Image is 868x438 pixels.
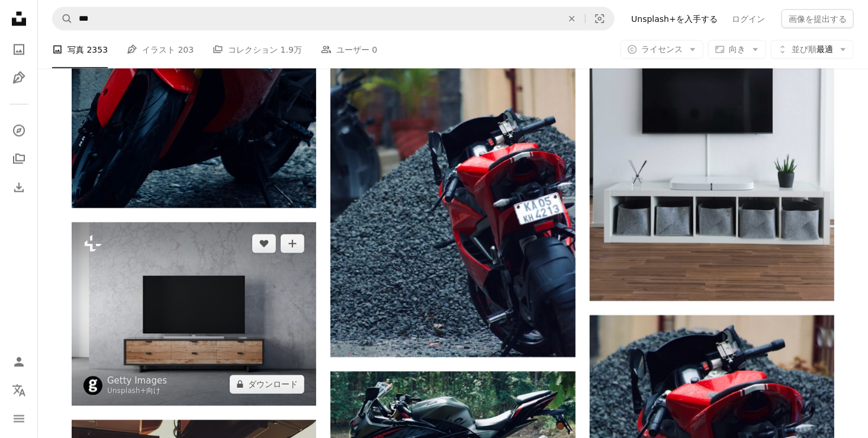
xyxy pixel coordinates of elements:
a: ホーム — Unsplash [7,7,31,33]
a: ユーザー 0 [321,31,377,69]
a: Unsplash+ [107,387,146,395]
a: イラスト [7,66,31,90]
a: ダウンロード履歴 [7,176,31,199]
a: ログイン / 登録する [7,350,31,374]
span: ライセンス [641,44,683,54]
span: 向き [729,44,745,54]
a: 探す [7,119,31,143]
button: いいね！ [252,234,276,253]
button: コレクションに追加する [281,234,304,253]
a: Unsplash+を入手する [624,9,725,28]
button: 言語 [7,379,31,402]
button: ビジュアル検索 [586,8,614,30]
button: メニュー [7,407,31,431]
a: コレクション [7,147,31,171]
a: ログイン [725,9,772,28]
button: ライセンス [621,40,703,59]
img: リビングルームのモダンな家具の上に立つスマートテレビのモックアップ、3Dレンダリング [72,223,316,406]
span: 並び順 [792,44,816,54]
span: 1.9万 [281,43,302,56]
button: 並び順最適 [771,40,854,59]
button: 全てクリア [559,8,585,30]
a: 砂利の山の横に駐車された赤いバイク [330,168,575,179]
button: 向き [708,40,766,59]
a: コレクション 1.9万 [213,31,302,69]
span: 最適 [792,44,833,56]
div: 向け [107,387,167,397]
button: 画像を提出する [782,9,854,28]
button: ダウンロード [230,375,304,394]
span: 0 [372,43,377,56]
form: サイト内でビジュアルを探す [52,7,615,31]
span: 203 [178,43,194,56]
a: イラスト 203 [127,31,194,69]
a: 写真 [7,38,31,62]
a: リビングルームのモダンな家具の上に立つスマートテレビのモックアップ、3Dレンダリング [72,308,316,319]
a: オフのフラットスクリーンテレビ [590,133,834,143]
a: Getty Images [107,375,167,387]
button: Unsplashで検索する [53,8,73,30]
img: Getty Imagesのプロフィールを見る [83,376,102,395]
